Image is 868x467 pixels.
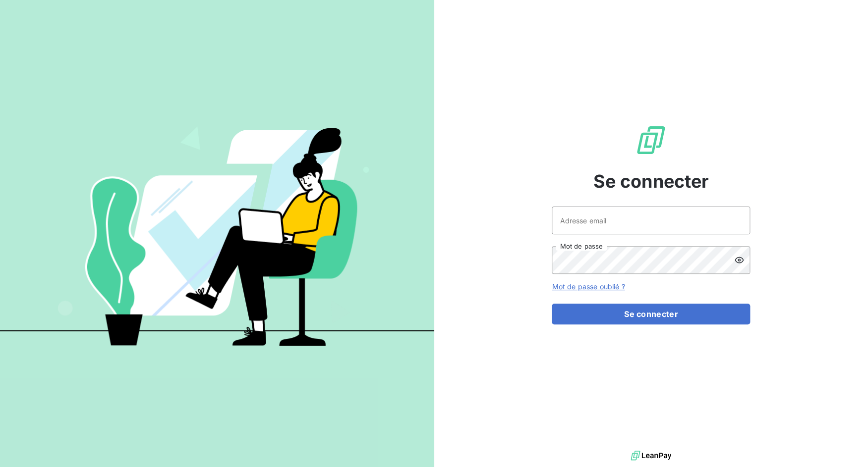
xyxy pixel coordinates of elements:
[552,282,625,291] a: Mot de passe oublié ?
[552,207,750,234] input: placeholder
[593,168,709,195] span: Se connecter
[552,304,750,324] button: Se connecter
[635,124,667,156] img: Logo LeanPay
[631,448,671,463] img: logo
